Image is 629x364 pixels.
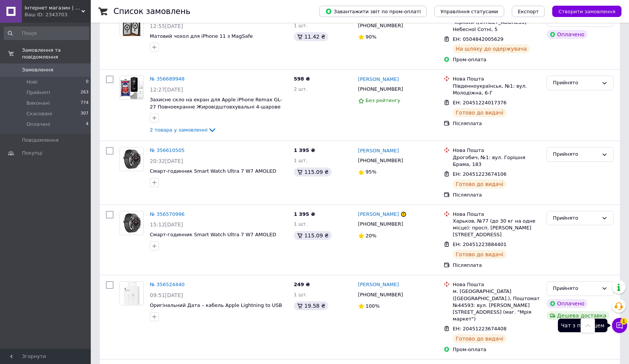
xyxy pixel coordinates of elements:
[366,169,377,175] span: 95%
[120,76,144,100] a: Фото товару
[453,44,530,53] div: На шляху до одержувача
[547,299,587,308] div: Оплачено
[453,326,506,331] span: ЕН: 20451223674408
[620,318,627,325] span: 1
[294,292,308,297] span: 1 шт.
[558,319,607,332] div: Чат з покупцем
[357,156,405,166] div: [PHONE_NUMBER]
[453,120,540,127] div: Післяплата
[553,150,598,158] div: Прийнято
[366,98,401,103] span: Без рейтингу
[453,262,540,269] div: Післяплата
[553,214,598,222] div: Прийнято
[120,282,143,305] img: Фото товару
[86,79,89,85] span: 0
[453,83,540,96] div: Південноукраїнськ, №1: вул. Молодіжна, 6-Г
[453,56,540,63] div: Пром-оплата
[120,147,144,171] a: Фото товару
[294,231,332,240] div: 115.09 ₴
[453,242,506,247] span: ЕН: 20451223884401
[25,5,81,11] span: Інтернет магазин | TradeMade
[25,11,91,18] div: Ваш ID: 2343703
[150,302,282,308] a: Оригінальний Дата – кабель Apple Lightning to USB
[357,84,405,94] div: [PHONE_NUMBER]
[553,79,598,87] div: Прийнято
[547,311,609,320] div: Дешева доставка
[294,221,308,227] span: 1 шт.
[453,288,540,322] div: м. [GEOGRAPHIC_DATA] ([GEOGRAPHIC_DATA].), Поштомат №44593: вул. [PERSON_NAME][STREET_ADDRESS] (м...
[120,211,143,235] img: Фото товару
[366,303,380,309] span: 100%
[612,318,627,333] button: Чат з покупцем1
[294,282,310,287] span: 249 ₴
[366,233,377,239] span: 20%
[358,147,399,155] a: [PERSON_NAME]
[150,292,183,298] span: 09:51[DATE]
[512,6,545,17] button: Експорт
[434,6,504,17] button: Управління статусами
[22,47,91,60] span: Замовлення та повідомлення
[453,346,540,353] div: Пром-оплата
[26,100,50,107] span: Виконані
[453,281,540,288] div: Нова Пошта
[453,192,540,198] div: Післяплата
[150,76,185,82] a: № 356689948
[294,76,310,82] span: 598 ₴
[358,281,399,288] a: [PERSON_NAME]
[26,79,37,85] span: Нові
[26,121,50,128] span: Оплачені
[120,147,143,171] img: Фото товару
[552,6,621,17] button: Створити замовлення
[357,219,405,229] div: [PHONE_NUMBER]
[26,89,50,96] span: Прийняті
[453,171,506,177] span: ЕН: 20451223674106
[453,250,506,259] div: Готово до видачі
[366,34,377,40] span: 90%
[325,8,421,15] span: Завантажити звіт по пром-оплаті
[357,290,405,300] div: [PHONE_NUMBER]
[81,89,89,96] span: 263
[150,232,276,237] a: Смарт-годинник Smart Watch Ultra 7 W7 AMOLED
[453,36,503,42] span: ЕН: 0504842005629
[558,9,615,14] span: Створити замовлення
[150,147,185,153] a: № 356610505
[547,30,587,39] div: Оплачено
[81,110,89,117] span: 307
[81,100,89,107] span: 774
[150,33,253,39] a: Матовий чохол для iPhone 11 з MagSafe
[294,86,308,92] span: 2 шт.
[150,282,185,287] a: № 356524440
[453,154,540,168] div: Дрогобич, №1: вул. Горішня Брама, 183
[453,334,506,343] div: Готово до видачі
[294,147,315,153] span: 1 395 ₴
[453,19,540,33] div: Черкаси ([STREET_ADDRESS] Небесної Сотні, 5
[150,127,217,133] a: 2 товара у замовленні
[453,108,506,117] div: Готово до видачі
[453,100,506,105] span: ЕН: 20451224017376
[120,281,144,305] a: Фото товару
[150,97,282,116] a: Захисне скло на екран для Apple iPhone Remax GL-27 Повноекранне Жировідштовхувальні 4-шарове 9H i...
[440,9,498,14] span: Управління статусами
[150,211,185,217] a: № 356570996
[453,180,506,189] div: Готово до видачі
[150,168,276,174] a: Смарт-годинник Smart Watch Ultra 7 W7 AMOLED
[150,87,183,93] span: 12:27[DATE]
[113,7,190,16] h1: Список замовлень
[553,285,598,293] div: Прийнято
[453,218,540,239] div: Харьков, №77 (до 30 кг на одне місце): просп. [PERSON_NAME][STREET_ADDRESS]
[358,211,399,218] a: [PERSON_NAME]
[453,147,540,154] div: Нова Пошта
[294,23,308,28] span: 1 шт.
[22,137,59,144] span: Повідомлення
[150,221,183,228] span: 15:12[DATE]
[294,167,332,177] div: 115.09 ₴
[294,32,328,41] div: 11.42 ₴
[22,150,42,156] span: Покупці
[150,23,183,29] span: 12:55[DATE]
[120,76,143,99] img: Фото товару
[86,121,89,128] span: 4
